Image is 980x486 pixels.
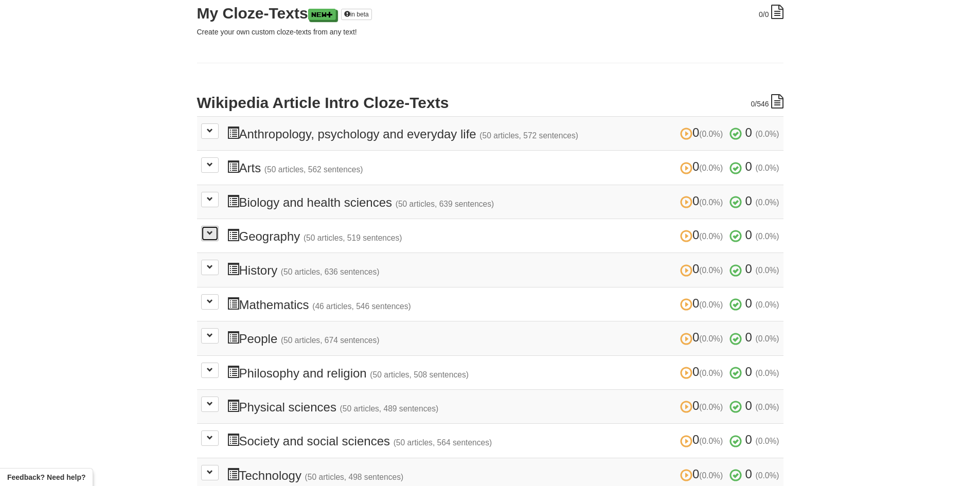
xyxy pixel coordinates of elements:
[745,467,752,481] span: 0
[227,297,779,312] h3: Mathematics
[227,365,779,380] h3: Philosophy and religion
[756,232,779,241] small: (0.0%)
[7,472,85,482] span: Open feedback widget
[227,467,779,482] h3: Technology
[227,126,779,141] h3: Anthropology, psychology and everyday life
[227,262,779,277] h3: History
[699,266,723,275] small: (0.0%)
[227,433,779,448] h3: Society and social sciences
[227,331,779,346] h3: People
[312,302,411,311] small: (46 articles, 546 sentences)
[341,9,372,20] a: in beta
[479,131,578,140] small: (50 articles, 572 sentences)
[745,330,752,344] span: 0
[699,369,723,377] small: (0.0%)
[680,330,726,344] span: 0
[745,433,752,446] span: 0
[197,27,783,37] p: Create your own custom cloze-texts from any text!
[756,300,779,309] small: (0.0%)
[756,437,779,445] small: (0.0%)
[394,438,492,447] small: (50 articles, 564 sentences)
[756,130,779,138] small: (0.0%)
[745,228,752,242] span: 0
[759,5,783,20] div: /0
[197,5,783,22] h2: My Cloze-Texts
[745,159,752,173] span: 0
[680,125,726,139] span: 0
[680,433,726,446] span: 0
[680,262,726,276] span: 0
[756,471,779,480] small: (0.0%)
[759,10,763,19] span: 0
[680,296,726,310] span: 0
[745,125,752,139] span: 0
[396,200,494,208] small: (50 articles, 639 sentences)
[699,232,723,241] small: (0.0%)
[756,369,779,377] small: (0.0%)
[699,471,723,480] small: (0.0%)
[680,467,726,481] span: 0
[680,228,726,242] span: 0
[305,473,404,481] small: (50 articles, 498 sentences)
[756,164,779,172] small: (0.0%)
[680,365,726,379] span: 0
[227,194,779,209] h3: Biology and health sciences
[751,100,755,108] span: 0
[281,267,380,276] small: (50 articles, 636 sentences)
[699,164,723,172] small: (0.0%)
[756,334,779,343] small: (0.0%)
[304,233,402,242] small: (50 articles, 519 sentences)
[756,403,779,411] small: (0.0%)
[227,160,779,175] h3: Arts
[699,300,723,309] small: (0.0%)
[699,130,723,138] small: (0.0%)
[227,399,779,414] h3: Physical sciences
[281,336,380,345] small: (50 articles, 674 sentences)
[751,94,783,109] div: /546
[699,437,723,445] small: (0.0%)
[197,94,783,111] h2: Wikipedia Article Intro Cloze-Texts
[340,404,439,413] small: (50 articles, 489 sentences)
[264,165,363,174] small: (50 articles, 562 sentences)
[227,228,779,243] h3: Geography
[745,262,752,276] span: 0
[699,198,723,207] small: (0.0%)
[745,194,752,208] span: 0
[680,399,726,412] span: 0
[680,194,726,208] span: 0
[699,403,723,411] small: (0.0%)
[680,159,726,173] span: 0
[308,9,336,20] a: New
[699,334,723,343] small: (0.0%)
[370,370,469,379] small: (50 articles, 508 sentences)
[745,399,752,412] span: 0
[756,198,779,207] small: (0.0%)
[745,365,752,379] span: 0
[756,266,779,275] small: (0.0%)
[745,296,752,310] span: 0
